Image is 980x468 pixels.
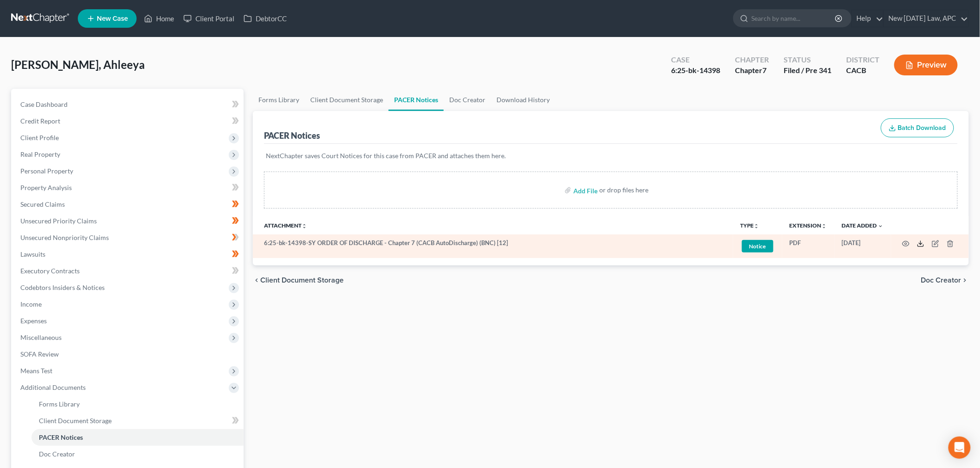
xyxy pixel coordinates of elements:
[20,250,45,258] span: Lawsuits
[266,151,956,160] p: NextChapter saves Court Notices for this case from PACER and attaches them here.
[39,450,75,458] span: Doc Creator
[239,10,291,27] a: DebtorCC
[894,55,958,75] button: Preview
[671,65,720,76] div: 6:25-bk-14398
[961,277,969,284] i: chevron_right
[13,113,244,129] a: Credit Report
[20,217,97,225] span: Unsecured Priority Claims
[31,429,244,446] a: PACER Notices
[949,437,971,459] div: Open Intercom Messenger
[13,246,244,263] a: Lawsuits
[253,277,344,284] button: chevron_left Client Document Storage
[253,89,305,111] a: Forms Library
[13,179,244,196] a: Property Analysis
[260,277,344,284] span: Client Document Storage
[13,263,244,279] a: Executory Contracts
[741,239,775,254] a: Notice
[762,66,766,74] span: 7
[97,15,128,22] span: New Case
[784,65,831,76] div: Filed / Pre 341
[253,277,260,284] i: chevron_left
[305,89,389,111] a: Client Document Storage
[253,234,733,258] td: 6:25-bk-14398-SY ORDER OF DISCHARGE - Chapter 7 (CACB AutoDischarge) (BNC) [12]
[13,96,244,113] a: Case Dashboard
[13,229,244,246] a: Unsecured Nonpriority Claims
[752,10,836,27] input: Search by name...
[11,58,145,71] span: [PERSON_NAME], Ahleeya
[784,55,831,65] div: Status
[735,55,769,65] div: Chapter
[264,130,320,141] div: PACER Notices
[20,234,109,241] span: Unsecured Nonpriority Claims
[782,234,835,258] td: PDF
[491,89,555,111] a: Download History
[754,223,760,229] i: unfold_more
[20,267,80,275] span: Executory Contracts
[20,383,86,391] span: Additional Documents
[264,222,307,229] a: Attachmentunfold_more
[881,118,954,138] button: Batch Download
[898,124,946,132] span: Batch Download
[20,150,60,158] span: Real Property
[735,65,769,76] div: Chapter
[302,223,307,229] i: unfold_more
[13,346,244,363] a: SOFA Review
[742,240,773,252] span: Notice
[444,89,491,111] a: Doc Creator
[39,417,112,425] span: Client Document Storage
[741,223,760,229] button: TYPEunfold_more
[139,10,179,27] a: Home
[835,234,891,258] td: [DATE]
[20,317,47,325] span: Expenses
[20,167,73,175] span: Personal Property
[671,55,720,65] div: Case
[790,222,827,229] a: Extensionunfold_more
[842,222,884,229] a: Date Added expand_more
[921,277,961,284] span: Doc Creator
[39,400,80,408] span: Forms Library
[31,446,244,462] a: Doc Creator
[20,184,72,191] span: Property Analysis
[846,55,879,65] div: District
[878,223,884,229] i: expand_more
[20,200,65,208] span: Secured Claims
[846,65,879,76] div: CACB
[599,185,648,195] div: or drop files here
[20,350,59,358] span: SOFA Review
[20,333,62,341] span: Miscellaneous
[179,10,239,27] a: Client Portal
[20,300,42,308] span: Income
[389,89,444,111] a: PACER Notices
[31,413,244,429] a: Client Document Storage
[921,277,969,284] button: Doc Creator chevron_right
[20,134,59,142] span: Client Profile
[852,10,883,27] a: Help
[31,396,244,413] a: Forms Library
[13,196,244,213] a: Secured Claims
[13,213,244,229] a: Unsecured Priority Claims
[20,283,105,291] span: Codebtors Insiders & Notices
[20,100,68,108] span: Case Dashboard
[884,10,968,27] a: New [DATE] Law, APC
[20,117,60,125] span: Credit Report
[20,367,52,375] span: Means Test
[39,433,83,441] span: PACER Notices
[822,223,827,229] i: unfold_more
